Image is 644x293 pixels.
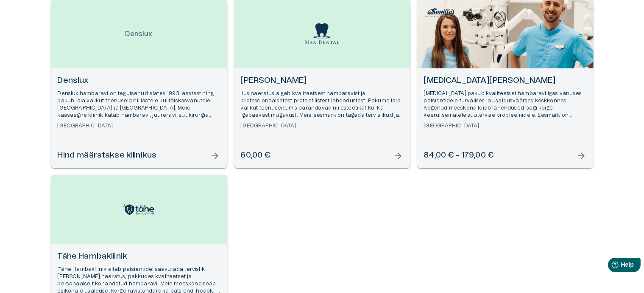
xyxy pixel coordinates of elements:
h6: 84,00 € - 179,00 € [424,150,494,161]
h6: Tähe Hambakliinik [58,251,220,262]
img: Maxilla Hambakliinik logo [424,6,457,19]
p: Denslux hambaravi on tegutsenud alates 1993. aastast ning pakub laia valikut teenuseid nii lastel... [58,90,220,119]
iframe: Help widget launcher [578,254,644,278]
p: Ilus naeratus algab kvaliteetsest hambaravist ja professionaalsetest proteetilistest lahendustest... [241,90,404,119]
h6: Denslux [58,75,220,87]
h6: [GEOGRAPHIC_DATA] [241,122,404,130]
span: arrow_forward [393,151,404,161]
p: [MEDICAL_DATA] pakub kvaliteetset hambaravi igas vanuses patsientidele turvalises ja usaldusväärs... [424,90,587,119]
h6: [GEOGRAPHIC_DATA] [58,122,220,130]
h6: [GEOGRAPHIC_DATA] [424,122,587,130]
h6: 60,00 € [241,150,270,161]
img: Tähe Hambakliinik logo [122,203,156,216]
h6: Hind määratakse kliinikus [58,150,157,161]
h6: [PERSON_NAME] [241,75,404,87]
span: arrow_forward [210,151,220,161]
img: Max Dental logo [305,23,339,44]
h6: [MEDICAL_DATA][PERSON_NAME] [424,75,587,87]
p: Denslux [118,22,159,46]
span: arrow_forward [577,151,587,161]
